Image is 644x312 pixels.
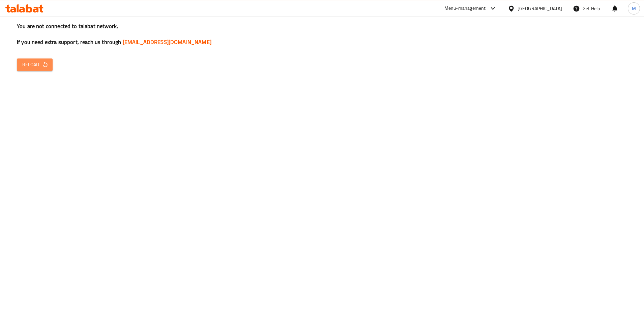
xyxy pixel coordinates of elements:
[17,22,627,46] h3: You are not connected to talabat network, If you need extra support, reach us through
[123,37,211,47] a: [EMAIL_ADDRESS][DOMAIN_NAME]
[17,58,53,71] button: Reload
[444,4,486,13] div: Menu-management
[518,5,562,12] div: [GEOGRAPHIC_DATA]
[22,61,47,69] span: Reload
[632,5,636,12] span: M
